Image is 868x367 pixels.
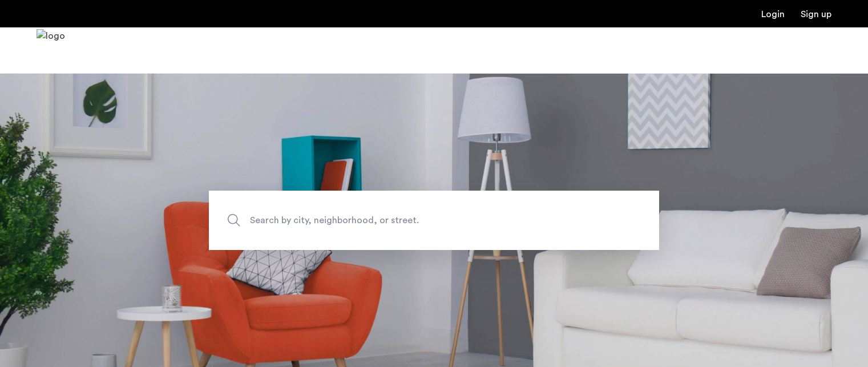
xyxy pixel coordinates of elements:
a: Registration [801,10,831,19]
img: logo [37,29,65,72]
a: Login [761,10,785,19]
span: Search by city, neighborhood, or street. [250,212,565,228]
a: Cazamio Logo [37,29,65,72]
input: Apartment Search [209,191,659,250]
